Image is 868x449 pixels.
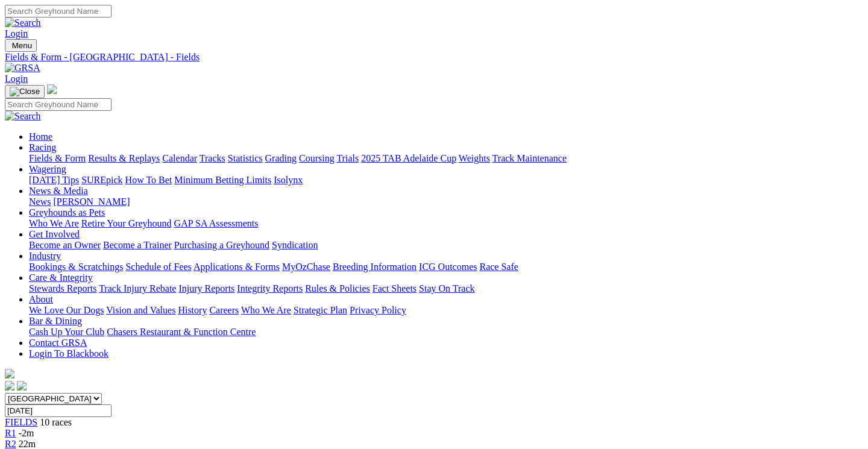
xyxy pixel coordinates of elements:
a: Rules & Policies [305,283,370,294]
img: logo-grsa-white.png [5,369,14,378]
a: [PERSON_NAME] [53,196,130,207]
span: -2m [19,428,34,438]
a: GAP SA Assessments [174,218,259,228]
input: Search [5,5,112,17]
img: logo-grsa-white.png [47,84,57,94]
a: Vision and Values [106,305,175,315]
a: Stay On Track [419,283,474,294]
a: Retire Your Greyhound [81,218,172,228]
a: Who We Are [29,218,79,228]
a: News [29,196,51,207]
a: Wagering [29,164,66,174]
a: Login [5,74,28,84]
a: R2 [5,439,16,449]
a: Careers [209,305,239,315]
a: ICG Outcomes [419,262,477,272]
a: Grading [265,153,297,163]
a: We Love Our Dogs [29,305,104,315]
a: FIELDS [5,417,37,427]
a: R1 [5,428,16,438]
a: Coursing [299,153,335,163]
a: Results & Replays [88,153,160,163]
a: Fields & Form [29,153,86,163]
a: Strategic Plan [294,305,347,315]
img: GRSA [5,63,40,74]
a: Bar & Dining [29,316,82,326]
a: Statistics [228,153,263,163]
img: Search [5,17,41,28]
a: How To Bet [125,175,172,185]
div: Greyhounds as Pets [29,218,863,229]
a: Industry [29,251,61,261]
button: Toggle navigation [5,39,37,52]
a: Schedule of Fees [125,262,191,272]
input: Select date [5,404,112,417]
a: Purchasing a Greyhound [174,240,269,250]
a: Trials [336,153,359,163]
a: Fields & Form - [GEOGRAPHIC_DATA] - Fields [5,52,863,63]
img: facebook.svg [5,381,14,391]
a: Who We Are [241,305,291,315]
a: About [29,294,53,304]
a: Greyhounds as Pets [29,207,105,218]
div: Industry [29,262,863,272]
a: Calendar [162,153,197,163]
a: Login To Blackbook [29,348,108,359]
a: Breeding Information [333,262,417,272]
input: Search [5,98,112,111]
div: Care & Integrity [29,283,863,294]
a: Care & Integrity [29,272,93,283]
a: Home [29,131,52,142]
a: Fact Sheets [373,283,417,294]
div: Bar & Dining [29,327,863,338]
span: 10 races [40,417,72,427]
a: Minimum Betting Limits [174,175,271,185]
a: Race Safe [479,262,518,272]
a: Track Maintenance [492,153,567,163]
a: Racing [29,142,56,152]
a: Become an Owner [29,240,101,250]
img: Search [5,111,41,122]
a: MyOzChase [282,262,330,272]
a: Applications & Forms [193,262,280,272]
a: Stewards Reports [29,283,96,294]
a: Track Injury Rebate [99,283,176,294]
a: Weights [459,153,490,163]
div: Get Involved [29,240,863,251]
a: Get Involved [29,229,80,239]
div: Wagering [29,175,863,186]
a: Chasers Restaurant & Function Centre [107,327,256,337]
span: 22m [19,439,36,449]
div: Racing [29,153,863,164]
button: Toggle navigation [5,85,45,98]
div: About [29,305,863,316]
a: History [178,305,207,315]
a: Syndication [272,240,318,250]
a: Isolynx [274,175,303,185]
a: Integrity Reports [237,283,303,294]
a: SUREpick [81,175,122,185]
img: Close [10,87,40,96]
a: Injury Reports [178,283,234,294]
a: Contact GRSA [29,338,87,348]
a: Tracks [200,153,225,163]
a: News & Media [29,186,88,196]
div: News & Media [29,196,863,207]
a: 2025 TAB Adelaide Cup [361,153,456,163]
a: Login [5,28,28,39]
a: Privacy Policy [350,305,406,315]
img: twitter.svg [17,381,27,391]
a: Bookings & Scratchings [29,262,123,272]
a: Become a Trainer [103,240,172,250]
a: Cash Up Your Club [29,327,104,337]
span: Menu [12,41,32,50]
a: [DATE] Tips [29,175,79,185]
